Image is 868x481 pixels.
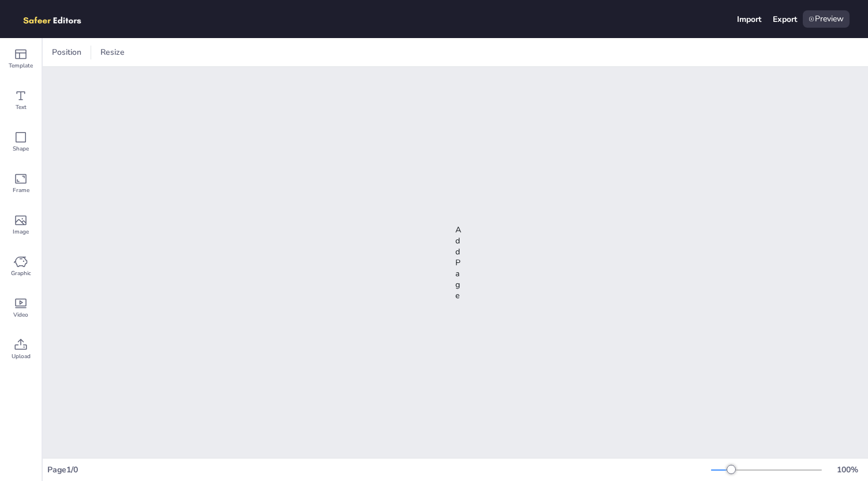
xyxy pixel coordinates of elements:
span: Video [13,310,28,320]
span: Text [16,103,27,112]
div: Preview [803,10,850,28]
span: Frame [13,186,29,195]
span: Position [50,47,84,58]
div: Export [773,14,797,25]
span: Image [13,227,29,236]
img: logo.png [18,10,98,28]
div: Import [737,14,761,25]
div: 100 % [833,464,861,475]
span: Shape [13,144,29,153]
span: Upload [12,352,31,361]
div: Page 1 / 0 [47,464,711,475]
span: Graphic [11,269,31,278]
span: Template [9,61,33,70]
span: Resize [98,47,127,58]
